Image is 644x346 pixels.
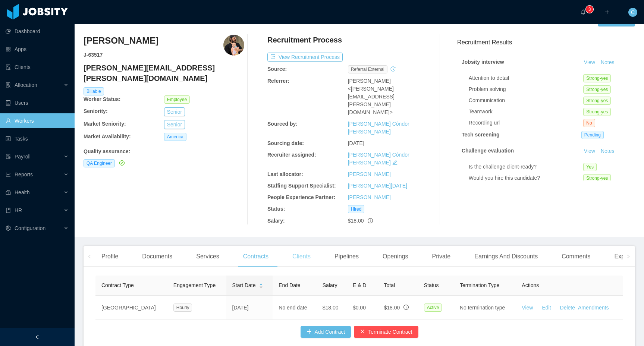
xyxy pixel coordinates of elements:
[323,305,339,311] span: $18.00
[95,296,167,320] td: [GEOGRAPHIC_DATA]
[84,121,126,127] b: Market Seniority:
[84,52,103,58] strong: J- 63517
[267,35,342,45] h4: Recruitment Process
[469,74,583,82] div: Attention to detail
[583,85,611,94] span: Strong-yes
[84,133,131,139] b: Market Availability:
[469,174,583,182] div: Would you hire this candidate?
[84,35,158,47] h3: [PERSON_NAME]
[6,208,11,213] i: icon: book
[631,8,635,17] span: C
[164,120,185,129] button: Senior
[469,85,583,93] div: Problem solving
[469,163,583,171] div: Is the challenge client-ready?
[583,174,611,182] span: Strong-yes
[588,6,591,13] p: 3
[581,148,598,154] a: View
[578,305,609,311] a: Amendments
[581,9,586,15] i: icon: bell
[368,218,373,223] span: info-circle
[6,154,11,159] i: icon: file-protect
[6,226,11,231] i: icon: setting
[348,152,409,166] a: [PERSON_NAME] Cóndor [PERSON_NAME]
[84,108,108,114] b: Seniority:
[164,107,185,116] button: Senior
[626,255,630,258] i: icon: right
[583,74,611,82] span: Strong-yes
[468,246,544,267] div: Earnings And Discounts
[259,285,263,287] i: icon: caret-down
[101,282,134,288] span: Contract Type
[392,160,398,165] i: icon: edit
[462,59,504,65] strong: Jobsity interview
[273,296,316,320] td: No end date
[301,326,351,338] button: icon: plusAdd Contract
[88,255,91,258] i: icon: left
[15,189,29,195] span: Health
[384,282,395,288] span: Total
[136,246,178,267] div: Documents
[6,113,69,128] a: icon: userWorkers
[190,246,225,267] div: Services
[232,281,256,289] span: Start Date
[403,305,409,310] span: info-circle
[173,282,216,288] span: Engagement Type
[353,282,367,288] span: E & D
[267,140,304,146] b: Sourcing date:
[348,171,391,177] a: [PERSON_NAME]
[560,305,575,311] a: Delete
[84,96,120,102] b: Worker Status:
[267,171,303,177] b: Last allocator:
[457,38,635,47] h3: Recruitment Results
[15,172,33,177] span: Reports
[15,207,22,213] span: HR
[462,148,514,154] strong: Challenge evaluation
[6,190,11,195] i: icon: medicine-box
[6,172,11,177] i: icon: line-chart
[118,160,125,166] a: icon: check-circle
[119,160,125,166] i: icon: check-circle
[586,6,593,13] sup: 3
[267,206,285,212] b: Status:
[454,296,516,320] td: No termination type
[226,296,273,320] td: [DATE]
[462,132,500,138] strong: Tech screening
[390,66,396,72] i: icon: history
[323,282,337,288] span: Salary
[604,9,610,15] i: icon: plus
[377,246,414,267] div: Openings
[267,194,335,200] b: People Experience Partner:
[6,60,69,75] a: icon: auditClients
[354,326,418,338] button: icon: closeTerminate Contract
[348,140,364,146] span: [DATE]
[259,283,263,285] i: icon: caret-up
[348,205,365,213] span: Hired
[164,133,186,141] span: America
[598,147,618,156] button: Notes
[279,282,300,288] span: End Date
[84,63,244,84] h4: [PERSON_NAME][EMAIL_ADDRESS][PERSON_NAME][DOMAIN_NAME]
[348,218,364,224] span: $18.00
[581,59,598,65] a: View
[6,82,11,88] i: icon: solution
[15,154,31,160] span: Payroll
[329,246,365,267] div: Pipelines
[84,148,130,154] b: Quality assurance :
[348,121,409,135] a: [PERSON_NAME] Cóndor [PERSON_NAME]
[583,163,597,171] span: Yes
[6,131,69,146] a: icon: profileTasks
[469,108,583,116] div: Teamwork
[223,35,244,56] img: 2df89af0-e152-4ac8-9993-c1d5e918f790_67b781257bd61-400w.png
[267,121,298,127] b: Sourced by:
[348,65,387,73] span: Referral external
[533,302,557,314] button: Edit
[15,225,45,231] span: Configuration
[469,97,583,104] div: Communication
[237,246,274,267] div: Contracts
[556,246,596,267] div: Comments
[6,42,69,57] a: icon: appstoreApps
[522,305,533,311] a: View
[353,305,366,311] span: $0.00
[164,95,190,104] span: Employee
[583,97,611,105] span: Strong-yes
